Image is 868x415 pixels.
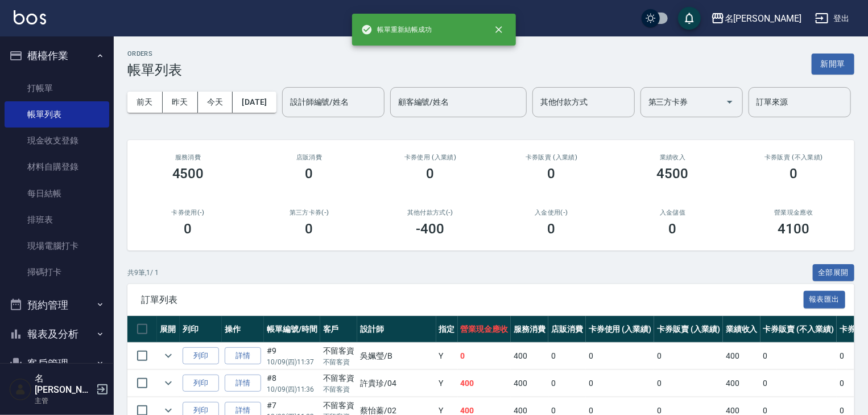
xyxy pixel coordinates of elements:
[262,154,356,161] h2: 店販消費
[458,343,511,369] td: 0
[778,221,810,237] h3: 4100
[586,343,655,369] td: 0
[163,92,198,113] button: 昨天
[35,396,93,406] p: 主管
[760,343,837,369] td: 0
[505,154,598,161] h2: 卡券販賣 (入業績)
[548,166,556,182] h3: 0
[233,92,276,113] button: [DATE]
[486,17,511,42] button: close
[5,180,109,207] a: 每日結帳
[184,221,192,237] h3: 0
[725,11,801,26] div: 名[PERSON_NAME]
[383,209,477,216] h2: 其他付款方式(-)
[804,294,846,305] a: 報表匯出
[141,294,804,306] span: 訂單列表
[812,58,854,69] a: 新開單
[511,316,548,343] th: 服務消費
[760,370,837,397] td: 0
[264,343,320,369] td: #9
[5,207,109,233] a: 排班表
[586,316,655,343] th: 卡券使用 (入業績)
[357,316,436,343] th: 設計師
[180,316,222,343] th: 列印
[760,316,837,343] th: 卡券販賣 (不入業績)
[706,7,806,30] button: 名[PERSON_NAME]
[804,291,846,309] button: 報表匯出
[505,209,598,216] h2: 入金使用(-)
[5,259,109,285] a: 掃碼打卡
[127,92,163,113] button: 前天
[669,221,677,237] h3: 0
[416,221,445,237] h3: -400
[436,316,458,343] th: 指定
[267,384,317,395] p: 10/09 (四) 11:36
[626,154,720,161] h2: 業績收入
[323,384,355,395] p: 不留客資
[790,166,798,182] h3: 0
[678,7,701,30] button: save
[141,154,235,161] h3: 服務消費
[264,370,320,397] td: #8
[267,357,317,367] p: 10/09 (四) 11:37
[511,370,548,397] td: 400
[323,357,355,367] p: 不留客資
[5,75,109,101] a: 打帳單
[723,370,760,397] td: 400
[323,345,355,357] div: 不留客資
[548,343,586,369] td: 0
[5,290,109,320] button: 預約管理
[5,233,109,259] a: 現場電腦打卡
[320,316,358,343] th: 客戶
[225,375,261,392] a: 詳情
[172,166,204,182] h3: 4500
[458,316,511,343] th: 營業現金應收
[9,378,32,401] img: Person
[5,154,109,180] a: 材料自購登錄
[262,209,356,216] h2: 第三方卡券(-)
[436,370,458,397] td: Y
[511,343,548,369] td: 400
[222,316,264,343] th: 操作
[183,375,219,392] button: 列印
[747,209,841,216] h2: 營業現金應收
[813,264,855,282] button: 全部展開
[160,375,177,392] button: expand row
[5,41,109,71] button: 櫃檯作業
[654,316,723,343] th: 卡券販賣 (入業績)
[5,128,109,154] a: 現金收支登錄
[127,62,182,78] h3: 帳單列表
[723,316,760,343] th: 業績收入
[357,343,436,369] td: 吳姵瑩 /B
[305,166,313,182] h3: 0
[357,370,436,397] td: 許貴珍 /04
[548,370,586,397] td: 0
[127,268,159,278] p: 共 9 筆, 1 / 1
[586,370,655,397] td: 0
[35,373,93,396] h5: 名[PERSON_NAME]
[548,221,556,237] h3: 0
[654,343,723,369] td: 0
[427,166,435,182] h3: 0
[721,93,739,111] button: Open
[157,316,180,343] th: 展開
[198,92,233,113] button: 今天
[548,316,586,343] th: 店販消費
[305,221,313,237] h3: 0
[14,10,46,24] img: Logo
[383,154,477,161] h2: 卡券使用 (入業績)
[458,370,511,397] td: 400
[5,101,109,128] a: 帳單列表
[264,316,320,343] th: 帳單編號/時間
[5,349,109,379] button: 客戶管理
[436,343,458,369] td: Y
[5,319,109,349] button: 報表及分析
[323,372,355,384] div: 不留客資
[361,24,432,35] span: 帳單重新結帳成功
[812,54,854,75] button: 新開單
[225,347,261,365] a: 詳情
[160,347,177,364] button: expand row
[747,154,841,161] h2: 卡券販賣 (不入業績)
[657,166,689,182] h3: 4500
[811,8,854,29] button: 登出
